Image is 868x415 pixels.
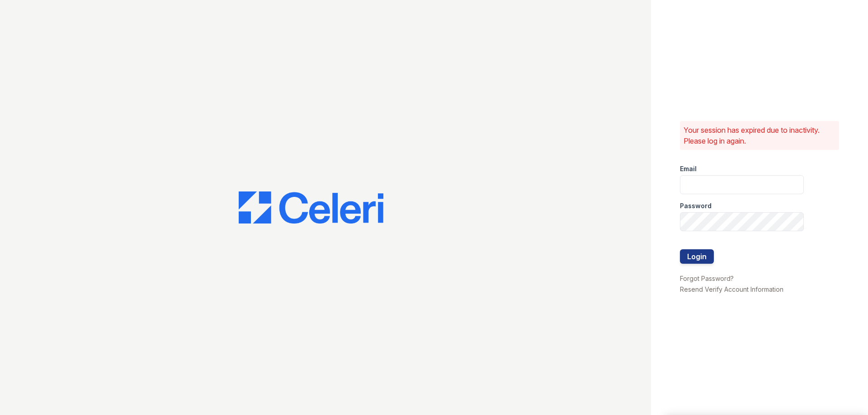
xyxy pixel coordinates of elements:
[239,191,383,224] img: CE_Logo_Blue-a8612792a0a2168367f1c8372b55b34899dd931a85d93a1a3d3e32e68fde9ad4.png
[680,201,712,210] label: Password
[680,275,734,282] a: Forgot Password?
[680,164,697,173] label: Email
[680,249,714,264] button: Login
[684,125,835,146] p: Your session has expired due to inactivity. Please log in again.
[680,285,783,293] a: Resend Verify Account Information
